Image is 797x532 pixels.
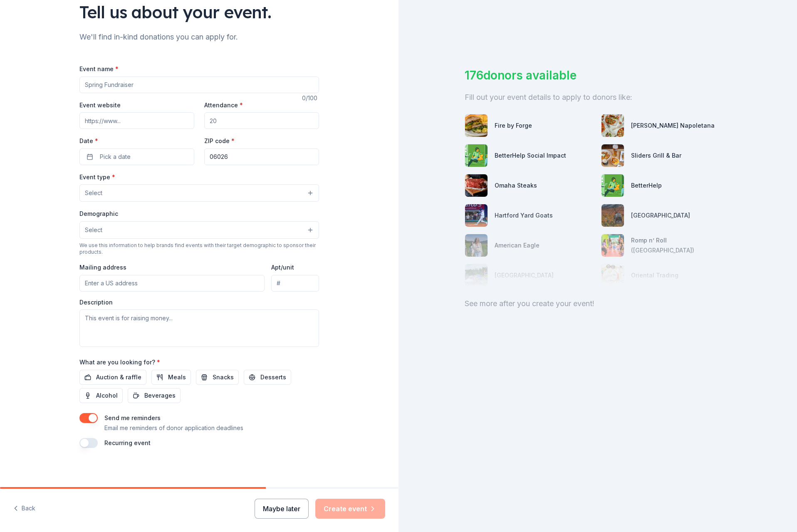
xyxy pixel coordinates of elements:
[85,225,102,235] span: Select
[100,152,131,162] span: Pick a date
[465,91,731,104] div: Fill out your event details to apply to donors like:
[79,112,194,129] input: https://www...
[465,67,731,84] div: 176 donors available
[601,144,624,167] img: photo for Sliders Grill & Bar
[128,388,181,403] button: Beverages
[465,144,488,167] img: photo for BetterHelp Social Impact
[79,242,319,255] div: We use this information to help brands find events with their target demographic to sponsor their...
[79,221,319,239] button: Select
[79,275,265,292] input: Enter a US address
[79,137,194,145] label: Date
[631,151,681,161] div: Sliders Grill & Bar
[465,114,488,137] img: photo for Fire by Forge
[13,500,35,517] button: Back
[271,275,319,292] input: #
[85,188,102,198] span: Select
[213,372,234,382] span: Snacks
[79,358,160,366] label: What are you looking for?
[271,263,294,272] label: Apt/unit
[465,174,488,197] img: photo for Omaha Steaks
[79,173,115,181] label: Event type
[104,423,243,433] p: Email me reminders of donor application deadlines
[79,77,319,93] input: Spring Fundraiser
[631,121,715,131] div: [PERSON_NAME] Napoletana
[601,114,624,137] img: photo for Frank Pepe Pizzeria Napoletana
[302,93,319,103] div: 0 /100
[96,391,118,401] span: Alcohol
[196,370,239,385] button: Snacks
[168,372,186,382] span: Meals
[151,370,191,385] button: Meals
[260,372,286,382] span: Desserts
[495,121,532,131] div: Fire by Forge
[96,372,141,382] span: Auction & raffle
[79,148,194,165] button: Pick a date
[79,184,319,202] button: Select
[631,181,662,191] div: BetterHelp
[79,298,113,307] label: Description
[79,65,119,73] label: Event name
[204,148,319,165] input: 12345 (U.S. only)
[79,388,123,403] button: Alcohol
[79,30,319,44] div: We'll find in-kind donations you can apply for.
[465,297,731,310] div: See more after you create your event!
[495,151,566,161] div: BetterHelp Social Impact
[79,101,121,109] label: Event website
[79,0,319,24] div: Tell us about your event.
[601,174,624,197] img: photo for BetterHelp
[204,101,243,109] label: Attendance
[79,263,126,272] label: Mailing address
[79,370,146,385] button: Auction & raffle
[79,210,118,218] label: Demographic
[255,499,309,519] button: Maybe later
[495,181,537,191] div: Omaha Steaks
[104,414,161,421] label: Send me reminders
[204,112,319,129] input: 20
[144,391,176,401] span: Beverages
[104,439,151,446] label: Recurring event
[244,370,291,385] button: Desserts
[204,137,235,145] label: ZIP code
